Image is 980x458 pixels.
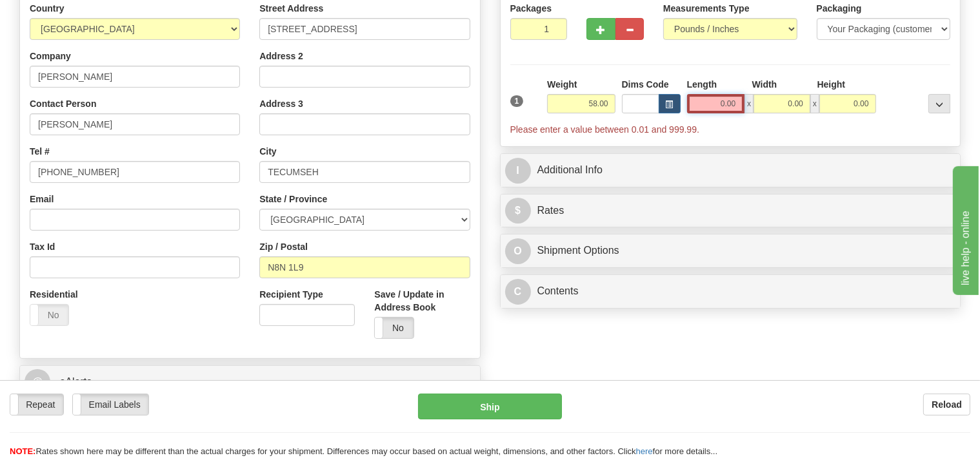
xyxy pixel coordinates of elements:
span: C [505,279,531,305]
label: Save / Update in Address Book [374,288,470,314]
label: Width [752,78,777,91]
label: Email Labels [73,394,148,415]
label: Residential [30,288,78,301]
span: x [810,94,819,113]
label: Company [30,50,71,62]
a: OShipment Options [505,238,956,264]
label: Zip / Postal [259,240,308,253]
label: Dims Code [622,78,669,91]
b: Reload [932,399,962,410]
label: City [259,145,276,158]
label: Country [30,2,65,15]
button: Ship [418,394,562,419]
button: Reload [923,394,970,415]
div: live help - online [10,8,119,23]
span: $ [505,198,531,224]
a: here [636,446,653,456]
label: Packages [510,2,552,15]
label: Tax Id [30,240,55,253]
label: Recipient Type [259,288,323,301]
iframe: chat widget [950,163,979,294]
a: $Rates [505,198,956,224]
span: NOTE: [10,446,35,456]
div: ... [928,94,950,113]
label: Email [30,193,54,205]
label: Weight [547,78,577,91]
label: Length [687,78,717,91]
span: @ [25,369,50,395]
label: No [30,305,68,325]
label: Address 2 [259,50,303,62]
span: O [505,238,531,264]
a: IAdditional Info [505,157,956,184]
input: Enter a location [259,18,470,40]
span: x [745,94,754,113]
label: Measurements Type [663,2,750,15]
label: Address 3 [259,97,303,110]
label: No [375,318,413,338]
a: CContents [505,278,956,305]
label: Contact Person [30,97,96,110]
a: @ eAlerts [25,369,475,396]
label: Tel # [30,145,50,158]
span: eAlerts [59,376,92,387]
span: Please enter a value between 0.01 and 999.99. [510,124,699,135]
label: Packaging [817,2,862,15]
label: Street Address [259,2,323,15]
label: Repeat [10,394,63,415]
span: I [505,158,531,184]
label: Height [817,78,846,91]
span: 1 [510,95,524,107]
label: State / Province [259,193,327,205]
